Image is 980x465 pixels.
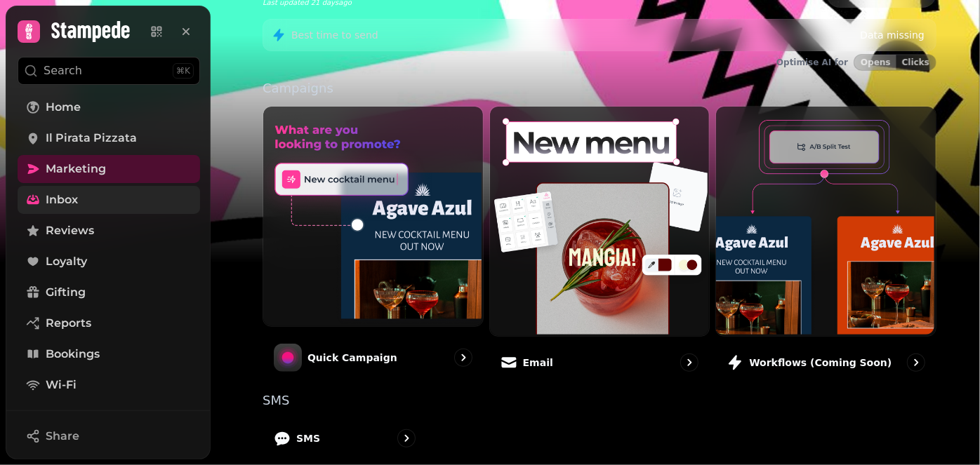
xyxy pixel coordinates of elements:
[46,99,81,116] span: Home
[860,28,925,42] p: Data missing
[296,431,320,445] p: SMS
[173,63,194,79] div: ⌘K
[46,377,77,393] span: Wi-Fi
[46,253,87,270] span: Loyalty
[896,55,936,70] button: Clicks
[854,55,896,70] button: Opens
[523,356,553,370] p: Email
[263,106,484,383] a: Quick CampaignQuick Campaign
[489,105,708,335] img: Email
[18,217,200,245] a: Reviews
[18,371,200,399] a: Wi-Fi
[46,315,91,332] span: Reports
[18,422,200,450] button: Share
[902,58,929,67] span: Clicks
[18,248,200,276] a: Loyalty
[18,124,200,152] a: Il Pirata Pizzata
[776,57,848,68] p: Optimise AI for
[46,161,106,177] span: Marketing
[489,106,710,383] a: EmailEmail
[46,191,78,208] span: Inbox
[44,62,82,79] p: Search
[263,394,936,407] p: SMS
[263,418,427,459] a: SMS
[46,222,94,239] span: Reviews
[46,346,100,363] span: Bookings
[715,106,936,383] a: Workflows (coming soon)Workflows (coming soon)
[456,351,470,365] svg: go to
[682,356,696,370] svg: go to
[46,428,79,445] span: Share
[307,351,397,365] p: Quick Campaign
[861,58,891,67] span: Opens
[909,356,923,370] svg: go to
[263,82,936,95] p: Campaigns
[18,340,200,368] a: Bookings
[18,57,200,85] button: Search⌘K
[46,284,86,301] span: Gifting
[46,130,137,147] span: Il Pirata Pizzata
[749,356,892,370] p: Workflows (coming soon)
[18,278,200,306] a: Gifting
[291,28,378,42] p: Best time to send
[18,309,200,337] a: Reports
[715,105,934,335] img: Workflows (coming soon)
[262,105,482,325] img: Quick Campaign
[399,431,413,445] svg: go to
[18,186,200,214] a: Inbox
[18,93,200,121] a: Home
[18,155,200,183] a: Marketing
